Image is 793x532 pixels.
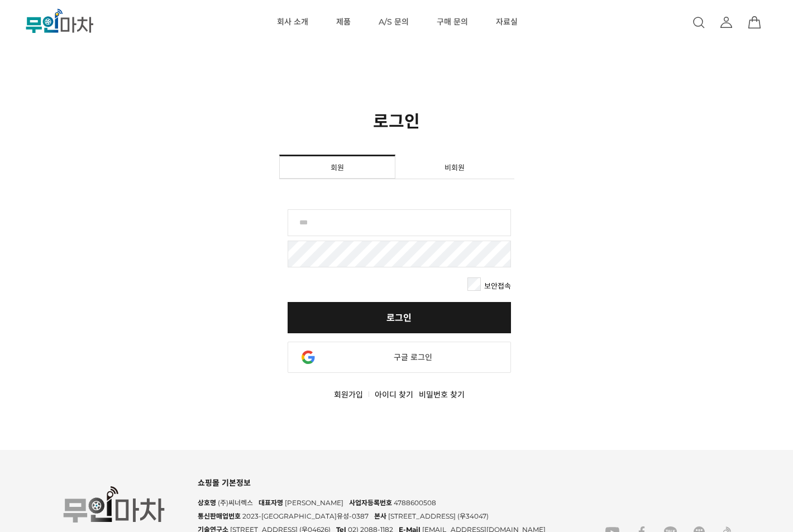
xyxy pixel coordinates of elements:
[198,499,216,507] span: 상호명
[388,512,489,520] span: [STREET_ADDRESS] (우34047)
[218,499,253,507] span: (주)씨너렉스
[285,499,343,507] span: [PERSON_NAME]
[419,390,465,400] a: 비밀번호 찾기
[198,512,241,520] span: 통신판매업번호
[288,302,511,333] a: 로그인
[375,390,413,400] a: 아이디 찾기
[349,499,392,507] span: 사업자등록번호
[394,499,436,507] span: 4788600508
[374,512,386,520] span: 본사
[259,499,283,507] span: 대표자명
[334,390,363,400] a: 회원가입
[288,209,511,241] label: 아이디
[288,241,511,272] label: 비밀번호
[373,108,420,132] h2: 로그인
[242,512,369,520] span: 2023-[GEOGRAPHIC_DATA]유성-0387
[288,342,511,373] a: 구글 로그인
[198,475,594,491] div: 쇼핑몰 기본정보
[279,155,395,179] li: 회원
[484,280,511,291] label: 보안접속
[397,156,512,178] li: 비회원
